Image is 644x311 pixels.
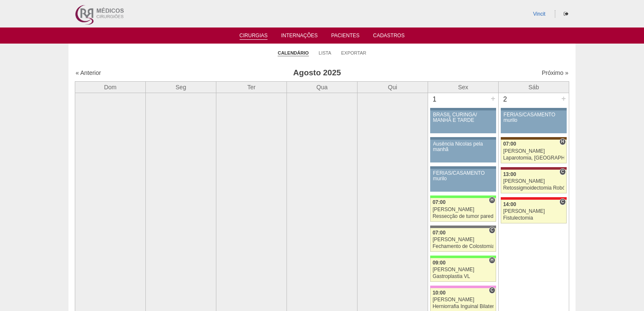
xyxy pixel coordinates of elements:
span: Consultório [559,198,566,205]
div: FÉRIAS/CASAMENTO murilo [504,112,564,123]
span: Consultório [489,287,495,294]
th: Seg [146,81,216,93]
a: H 07:00 [PERSON_NAME] Laparotomia, [GEOGRAPHIC_DATA], Drenagem, Bridas [501,140,567,163]
a: Pacientes [331,33,360,41]
div: FÉRIAS/CASAMENTO murilo [433,171,494,182]
a: Lista [319,50,331,56]
div: + [489,93,497,104]
a: Calendário [278,50,308,56]
span: 10:00 [433,290,446,296]
div: [PERSON_NAME] [433,297,494,303]
div: Key: Albert Einstein [430,286,496,288]
div: Fechamento de Colostomia ou Enterostomia [433,244,494,249]
div: Gastroplastia VL [433,274,494,279]
a: Ausência Nicolas pela manhã [430,140,496,162]
div: Key: Aviso [501,108,567,110]
a: C 13:00 [PERSON_NAME] Retossigmoidectomia Robótica [501,170,567,193]
div: + [560,93,567,104]
div: [PERSON_NAME] [433,237,494,242]
a: FÉRIAS/CASAMENTO murilo [501,110,567,133]
div: 2 [499,93,512,106]
span: 09:00 [433,260,446,266]
div: Herniorrafia Inguinal Bilateral [433,304,494,309]
span: Consultório [559,168,566,175]
span: Hospital [489,197,495,204]
div: Key: Santa Catarina [430,226,496,228]
a: C 14:00 [PERSON_NAME] Fistulectomia [501,200,567,223]
h3: Agosto 2025 [194,67,440,79]
a: Cirurgias [240,33,268,40]
a: Cadastros [373,33,405,41]
div: Key: Sírio Libanês [501,167,567,170]
div: Key: Assunção [501,197,567,200]
div: [PERSON_NAME] [433,267,494,272]
div: [PERSON_NAME] [433,207,494,212]
div: Key: Aviso [430,166,496,169]
div: Key: Brasil [430,256,496,258]
div: 1 [428,93,441,106]
a: BRASIL CURINGA/ MANHÃ E TARDE [430,110,496,133]
div: Ausência Nicolas pela manhã [433,141,494,152]
div: [PERSON_NAME] [503,179,565,184]
a: Próximo » [542,69,568,76]
a: FÉRIAS/CASAMENTO murilo [430,169,496,192]
a: Exportar [341,50,366,56]
div: Laparotomia, [GEOGRAPHIC_DATA], Drenagem, Bridas [503,155,565,161]
span: Consultório [489,227,495,234]
th: Sex [428,81,499,93]
div: [PERSON_NAME] [503,209,565,214]
th: Sáb [499,81,569,93]
span: 07:00 [503,141,516,147]
span: 07:00 [433,199,446,205]
div: Key: Santa Joana [501,137,567,140]
th: Qui [357,81,428,93]
a: « Anterior [76,69,101,76]
th: Dom [75,81,146,93]
a: Vincit [533,11,546,17]
div: Retossigmoidectomia Robótica [503,185,565,191]
span: Hospital [559,138,566,145]
div: BRASIL CURINGA/ MANHÃ E TARDE [433,112,494,123]
span: 07:00 [433,230,446,236]
th: Ter [216,81,287,93]
div: Fistulectomia [503,215,565,221]
div: Key: Aviso [430,137,496,140]
span: Hospital [489,257,495,264]
div: [PERSON_NAME] [503,149,565,154]
div: Key: Aviso [430,108,496,110]
a: C 07:00 [PERSON_NAME] Fechamento de Colostomia ou Enterostomia [430,228,496,252]
a: H 07:00 [PERSON_NAME] Ressecção de tumor parede abdominal pélvica [430,198,496,222]
a: Internações [281,33,318,41]
th: Qua [287,81,357,93]
div: Ressecção de tumor parede abdominal pélvica [433,214,494,219]
div: Key: Brasil [430,195,496,198]
i: Sair [564,11,568,17]
span: 14:00 [503,201,516,207]
span: 13:00 [503,171,516,177]
a: H 09:00 [PERSON_NAME] Gastroplastia VL [430,258,496,282]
